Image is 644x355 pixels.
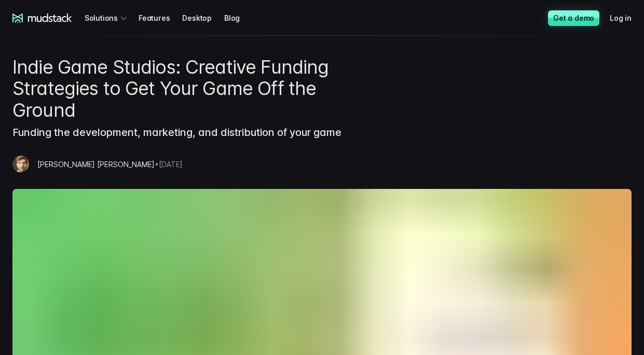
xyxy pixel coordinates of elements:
[12,13,72,23] a: mudstack logo
[85,8,130,28] div: Solutions
[12,57,377,121] h1: Indie Game Studios: Creative Funding Strategies to Get Your Game Off the Ground
[12,121,377,139] h3: Funding the development, marketing, and distribution of your game
[224,8,252,28] a: Blog
[12,156,29,172] img: Mazze Whiteley
[155,160,183,169] span: • [DATE]
[182,8,224,28] a: Desktop
[139,8,182,28] a: Features
[548,10,599,26] a: Get a demo
[610,8,644,28] a: Log in
[37,160,155,169] span: [PERSON_NAME] [PERSON_NAME]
